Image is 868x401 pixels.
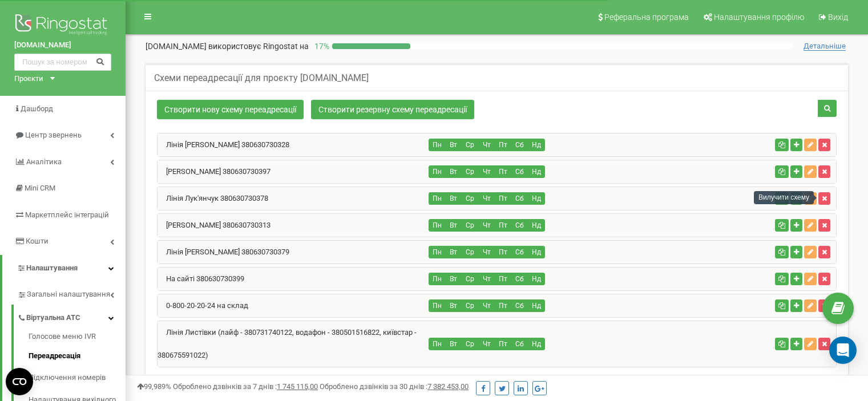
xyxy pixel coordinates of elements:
button: Пт [495,299,512,312]
span: Mini CRM [25,184,55,192]
span: Аналiтика [26,157,62,166]
span: Віртуальна АТС [26,313,80,323]
button: Пн [429,338,446,350]
button: Нд [528,139,545,151]
span: Загальні налаштування [27,289,110,300]
a: [DOMAIN_NAME] [14,40,111,51]
button: Ср [462,219,479,232]
span: Кошти [26,237,49,245]
button: Вт [445,219,462,232]
button: Нд [528,165,545,178]
span: Реферальна програма [604,13,689,22]
button: Сб [511,246,528,258]
button: Пн [429,192,446,205]
button: Пт [495,165,512,178]
p: [DOMAIN_NAME] [146,40,309,52]
button: Чт [478,299,495,312]
span: Вихід [828,13,848,22]
button: Чт [478,246,495,258]
button: Чт [478,338,495,350]
span: Оброблено дзвінків за 30 днів : [320,382,469,391]
a: Лінія Листівки (лайф - 380731740122, водафон - 380501516822, київстар - 380675591022) [158,328,417,359]
span: 99,989% [137,382,171,391]
button: Пн [429,139,446,151]
button: Пн [429,299,446,312]
span: Оброблено дзвінків за 7 днів : [173,382,318,391]
button: Чт [478,219,495,232]
span: Налаштування профілю [714,13,804,22]
button: Нд [528,246,545,258]
input: Пошук за номером [14,54,111,71]
button: Сб [511,273,528,285]
button: Пт [495,273,512,285]
button: Вт [445,192,462,205]
button: Ср [462,139,479,151]
button: Пт [495,219,512,232]
a: Лінія [PERSON_NAME] 380630730379 [158,248,289,256]
a: Лінія Лук'янчук 380630730378 [158,194,268,202]
span: Дашборд [21,104,53,113]
a: [PERSON_NAME] 380630730397 [158,167,271,176]
span: Маркетплейс інтеграцій [25,210,109,219]
button: Ср [462,273,479,285]
button: Пн [429,246,446,258]
button: Ср [462,192,479,205]
button: Сб [511,219,528,232]
button: Вт [445,165,462,178]
button: Чт [478,139,495,151]
a: Голосове меню IVR [29,331,126,345]
button: Пошук схеми переадресації [818,100,837,117]
button: Нд [528,273,545,285]
button: Сб [511,299,528,312]
button: Вт [445,246,462,258]
span: Центр звернень [25,131,82,139]
button: Ср [462,165,479,178]
button: Вт [445,338,462,350]
a: Лінія [PERSON_NAME] 380630730328 [158,140,289,149]
a: Загальні налаштування [17,281,126,305]
button: Нд [528,299,545,312]
a: 0-800-20-20-24 на склад [158,301,248,310]
a: Створити резервну схему переадресації [311,100,474,119]
button: Пт [495,246,512,258]
a: Переадресація [29,345,126,367]
button: Пн [429,219,446,232]
div: Проєкти [14,74,43,84]
a: Створити нову схему переадресації [157,100,304,119]
button: Сб [511,192,528,205]
button: Вт [445,299,462,312]
button: Чт [478,192,495,205]
a: Віртуальна АТС [17,305,126,328]
button: Сб [511,139,528,151]
span: Налаштування [26,264,78,272]
u: 7 382 453,00 [427,382,469,391]
span: використовує Ringostat на [208,42,309,51]
button: Нд [528,338,545,350]
button: Чт [478,273,495,285]
a: На сайті 380630730399 [158,274,244,283]
button: Сб [511,165,528,178]
button: Нд [528,219,545,232]
button: Ср [462,246,479,258]
button: Вт [445,273,462,285]
div: Open Intercom Messenger [829,337,857,364]
p: 17 % [309,40,332,52]
button: Вт [445,139,462,151]
button: Ср [462,338,479,350]
h5: Схеми переадресації для проєкту [DOMAIN_NAME] [154,73,369,83]
button: Пн [429,273,446,285]
a: Підключення номерів [29,367,126,389]
button: Пт [495,338,512,350]
button: Сб [511,338,528,350]
button: Нд [528,192,545,205]
img: Ringostat logo [14,11,111,40]
a: [PERSON_NAME] 380630730313 [158,221,271,229]
button: Ср [462,299,479,312]
button: Пн [429,165,446,178]
button: Пт [495,139,512,151]
span: Детальніше [804,42,846,51]
u: 1 745 115,00 [277,382,318,391]
button: Пт [495,192,512,205]
button: Open CMP widget [6,368,33,395]
div: Вилучити схему [754,191,814,204]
